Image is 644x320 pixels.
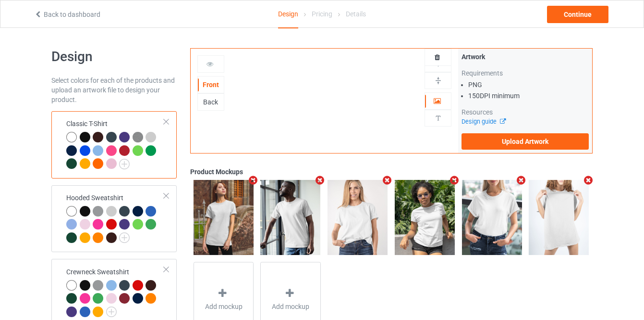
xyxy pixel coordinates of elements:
img: regular.jpg [260,180,320,255]
li: 150 DPI minimum [468,91,589,101]
img: svg+xml;base64,PD94bWwgdmVyc2lvbj0iMS4wIiBlbmNvZGluZz0iVVRGLTgiPz4KPHN2ZyB3aWR0aD0iMjJweCIgaGVpZ2... [106,307,117,317]
img: svg%3E%0A [434,114,443,123]
div: Continue [547,6,608,23]
div: Details [346,0,366,27]
div: Front [198,80,224,90]
h1: Design [51,48,177,65]
i: Remove mockup [583,175,595,185]
div: Pricing [312,0,332,27]
span: Add mockup [205,302,243,311]
div: Hooded Sweatshirt [66,193,164,243]
li: PNG [468,80,589,90]
img: regular.jpg [462,180,522,255]
i: Remove mockup [381,175,393,185]
i: Remove mockup [314,175,326,185]
div: Resources [462,107,589,117]
img: svg%3E%0A [434,76,443,85]
i: Remove mockup [515,175,527,185]
img: svg+xml;base64,PD94bWwgdmVyc2lvbj0iMS4wIiBlbmNvZGluZz0iVVRGLTgiPz4KPHN2ZyB3aWR0aD0iMjJweCIgaGVpZ2... [119,159,130,169]
i: Remove mockup [247,175,259,185]
img: svg+xml;base64,PD94bWwgdmVyc2lvbj0iMS4wIiBlbmNvZGluZz0iVVRGLTgiPz4KPHN2ZyB3aWR0aD0iMjJweCIgaGVpZ2... [119,232,130,243]
span: Add mockup [272,302,309,311]
label: Upload Artwork [462,133,589,150]
div: Crewneck Sweatshirt [66,267,164,317]
img: regular.jpg [529,180,589,255]
img: regular.jpg [328,180,388,255]
div: Select colors for each of the products and upload an artwork file to design your product. [51,76,177,104]
div: Back [198,97,224,107]
a: Back to dashboard [34,11,100,18]
div: Design [278,0,298,28]
div: Requirements [462,68,589,78]
img: regular.jpg [194,180,254,255]
img: regular.jpg [395,180,455,255]
div: Classic T-Shirt [51,111,177,179]
img: heather_texture.png [133,132,143,142]
div: Classic T-Shirt [66,119,164,168]
div: Product Mockups [190,167,593,177]
div: Artwork [462,52,589,62]
div: Hooded Sweatshirt [51,185,177,253]
i: Remove mockup [448,175,460,185]
a: Design guide [462,118,505,125]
